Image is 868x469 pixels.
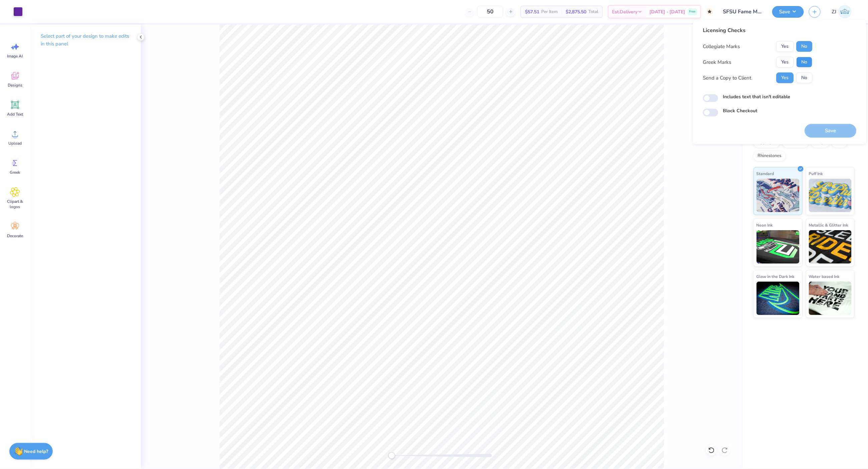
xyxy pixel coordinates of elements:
input: – – [477,6,503,18]
img: Metallic & Glitter Ink [809,230,852,264]
span: $2,875.50 [566,8,586,15]
button: Save [772,6,804,18]
img: Puff Ink [809,179,852,212]
button: No [796,41,812,52]
span: Clipart & logos [4,199,26,209]
span: Image AI [7,53,23,59]
div: Send a Copy to Client [703,74,751,82]
span: Metallic & Glitter Ink [809,221,848,228]
span: [DATE] - [DATE] [649,8,685,15]
label: Block Checkout [723,107,757,114]
p: Select part of your design to make edits in this panel [41,32,130,48]
span: Per Item [541,8,558,15]
img: Neon Ink [757,230,800,264]
span: Decorate [7,233,23,239]
button: No [796,57,812,67]
img: Zhor Junavee Antocan [838,5,852,18]
span: Neon Ink [757,221,773,228]
span: $57.51 [525,8,539,15]
span: Greek [10,170,20,175]
div: Rhinestones [754,151,786,161]
button: Yes [776,41,794,52]
img: Water based Ink [809,282,852,315]
span: Add Text [7,112,23,117]
label: Includes text that isn't editable [723,93,790,100]
span: Total [588,8,598,15]
img: Glow in the Dark Ink [757,282,800,315]
span: Water based Ink [809,273,840,280]
strong: Need help? [24,448,48,455]
span: Puff Ink [809,170,823,177]
div: Licensing Checks [703,26,812,34]
span: ZJ [832,8,837,16]
span: Est. Delivery [612,8,637,15]
a: ZJ [829,5,855,18]
button: No [796,72,812,83]
span: Glow in the Dark Ink [757,273,795,280]
span: Standard [757,170,774,177]
div: Accessibility label [388,452,395,459]
span: Upload [8,141,22,146]
img: Standard [757,179,800,212]
input: Untitled Design [718,5,767,18]
button: Yes [776,72,794,83]
span: Free [689,9,696,14]
span: Designs [8,83,22,88]
div: Collegiate Marks [703,43,740,50]
div: Greek Marks [703,58,731,66]
button: Yes [776,57,794,67]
